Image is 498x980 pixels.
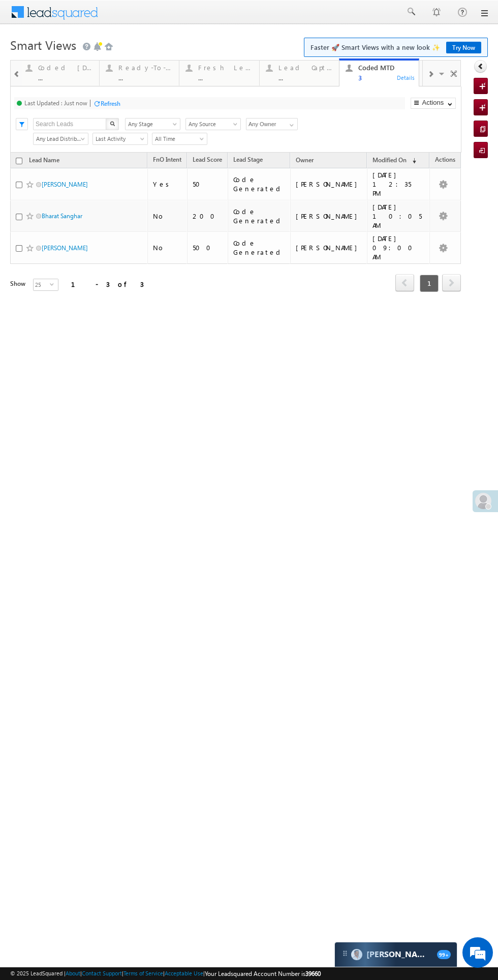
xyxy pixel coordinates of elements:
[10,279,25,288] div: Show
[358,64,413,72] div: Coded MTD
[33,132,87,145] div: Lead Distribution Filter
[188,154,227,167] a: Lead Score
[34,134,85,143] span: Any Lead Distribution
[153,156,181,163] span: FnO Intent
[71,278,144,290] div: 1 - 3 of 3
[16,158,22,164] input: Check all records
[10,37,76,53] span: Smart Views
[193,156,222,163] span: Lead Score
[339,58,419,87] a: Coded MTD3Details
[10,969,321,978] span: © 2025 LeadSquared | | | | |
[148,154,186,167] a: FnO Intent
[53,53,171,67] div: Chat with us now
[118,74,173,81] div: ...
[305,970,321,977] span: 39660
[34,279,50,290] span: 25
[93,134,144,143] span: Last Activity
[33,118,107,130] input: Search Leads
[246,117,297,130] div: Owner Filter
[296,243,362,252] div: [PERSON_NAME]
[334,942,457,967] div: carter-dragCarter[PERSON_NAME]99+
[66,970,80,976] a: About
[101,100,120,107] div: Refresh
[296,180,362,189] div: [PERSON_NAME]
[233,239,286,257] div: Code Generated
[310,42,481,52] span: Faster 🚀 Smart Views with a new look ✨
[38,64,93,72] div: Coded [DATE]
[228,154,268,167] a: Lead Stage
[42,212,82,220] a: Bharat Sanghar
[193,212,223,221] div: 200
[233,156,263,163] span: Lead Stage
[284,118,297,129] a: Show All Items
[246,118,298,130] input: Type to Search
[278,64,333,72] div: Lead Capture [DATE]
[50,282,58,286] span: select
[296,212,362,221] div: [PERSON_NAME]
[13,94,185,305] textarea: Type your message and hit 'Enter'
[442,274,461,291] span: next
[42,181,88,188] a: [PERSON_NAME]
[193,243,223,252] div: 500
[278,74,333,81] div: ...
[372,202,425,230] div: [DATE] 10:05 AM
[92,133,148,145] a: Last Activity
[99,61,180,86] a: Ready-To-Close View...
[430,154,460,167] span: Actions
[198,64,253,72] div: Fresh Leads
[153,243,182,252] div: No
[82,970,122,976] a: Contact Support
[411,98,456,109] button: Actions
[186,120,237,129] span: Any Source
[125,118,180,130] a: Any Stage
[296,156,314,164] span: Owner
[138,313,184,327] em: Start Chat
[19,61,100,86] a: Coded [DATE]...
[372,234,425,261] div: [DATE] 09:00 AM
[341,949,349,958] img: carter-drag
[17,53,43,67] img: d_60004797649_company_0_60004797649
[152,134,204,143] span: All Time
[165,970,203,976] a: Acceptable Use
[152,133,207,145] a: All Time
[259,61,340,86] a: Lead Capture [DATE]...
[125,117,180,130] div: Lead Stage Filter
[167,5,191,29] div: Minimize live chat window
[185,118,241,130] a: Any Source
[233,207,286,225] div: Code Generated
[233,175,286,193] div: Code Generated
[372,170,425,198] div: [DATE] 12:35 PM
[395,274,414,291] span: prev
[38,74,93,81] div: ...
[118,64,173,72] div: Ready-To-Close View
[24,99,87,107] div: Last Updated : Just now
[358,74,413,81] div: 3
[33,133,88,145] a: Any Lead Distribution
[193,180,223,189] div: 50
[153,212,182,221] div: No
[446,42,481,53] a: Try Now
[205,970,321,977] span: Your Leadsquared Account Number is
[367,154,421,167] a: Modified On (sorted descending)
[42,244,88,252] a: [PERSON_NAME]
[24,155,65,168] a: Lead Name
[185,117,241,130] div: Lead Source Filter
[395,275,414,291] a: prev
[110,121,115,126] img: Search
[437,950,451,959] span: 99+
[408,157,416,165] span: (sorted descending)
[420,275,439,292] span: 1
[153,180,182,189] div: Yes
[126,120,177,129] span: Any Stage
[372,156,407,164] span: Modified On
[123,970,163,976] a: Terms of Service
[396,73,416,82] div: Details
[179,61,260,86] a: Fresh Leads...
[198,74,253,81] div: ...
[442,275,461,291] a: next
